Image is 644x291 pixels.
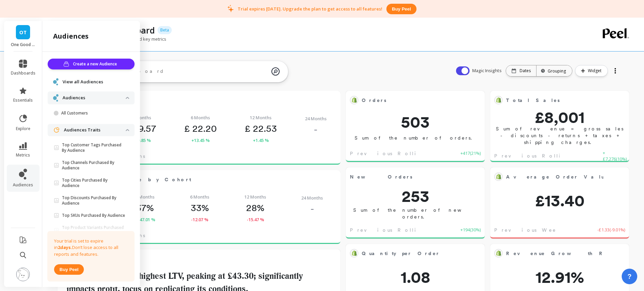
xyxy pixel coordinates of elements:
button: Create a new Audience [48,59,135,69]
span: Total Sales [506,97,560,104]
span: Total Sales [506,96,603,105]
span: Quantity per Order [362,250,440,257]
button: Buy peel [386,4,416,14]
p: Top Product Variants Purchased By Audience [62,225,126,236]
span: 12 Months [244,193,266,200]
img: down caret icon [126,97,129,99]
span: OT [19,28,27,36]
p: Audiences Traits [64,127,126,133]
span: Revenue Growth Rate [506,250,620,257]
p: Top Cities Purchased By Audience [62,178,126,188]
span: £ [245,123,251,134]
span: 12 Months [250,114,271,121]
p: Top SKUs Purchased By Audience [62,213,125,218]
img: navigation item icon [53,127,60,133]
p: 33% [191,202,209,213]
span: Widget [588,67,603,74]
span: +194 ( 30% ) [460,227,481,233]
span: audiences [13,182,33,188]
p: All Customers [61,110,126,116]
span: explore [16,126,30,131]
span: New Orders [350,173,412,181]
span: 6 Months [191,114,210,121]
span: View all Audiences [63,79,103,85]
span: £8,001 [490,109,629,125]
span: ? [627,272,631,281]
span: CLTV [73,254,315,264]
span: Average Order Value* [506,173,613,181]
img: navigation item icon [53,94,58,101]
span: 503 [346,114,485,130]
span: £13.40 [490,192,629,209]
span: £ [184,123,190,134]
span: 3 Months [135,193,154,200]
p: Sum of the number of orders. [346,134,485,141]
button: Buy peel [54,264,84,275]
span: 24 Months [301,194,323,201]
span: Previous Week [494,227,562,233]
p: Top Discounts Purchased By Audience [62,195,126,206]
span: 3 Months [132,114,151,121]
span: 24 Months [305,115,327,122]
span: metrics [16,152,30,158]
p: Beta [158,26,172,34]
p: 28% [246,202,264,213]
p: Sum of revenue = gross sales - discounts - returns + taxes + shipping charges. [490,125,629,146]
button: Widget [575,65,608,77]
p: 37% [136,202,154,213]
p: Top Customer Tags Purchased By Audience [62,142,126,153]
img: down caret icon [126,129,129,131]
span: -£1.33 ( -9.01% ) [597,227,625,233]
span: New Orders [350,172,459,182]
span: 6 Months [190,193,209,200]
span: Previous Rolling 7-day [350,150,458,157]
span: Average Order Value* [506,172,603,182]
p: One Good Thing [11,42,35,47]
p: Dates [520,68,531,74]
img: profile picture [16,268,30,281]
span: dashboards [11,70,35,76]
span: +60.85 % [133,137,151,144]
span: CLTV [73,96,315,105]
p: Your trial is set to expire in Don’t lose access to all reports and features. [54,238,128,258]
p: Audiences [63,95,126,101]
span: 1.08 [346,269,485,285]
span: Previous Rolling 7-day [494,152,603,159]
p: 22.20 [184,123,217,134]
p: - [314,124,317,135]
span: Orders [362,97,386,104]
span: -15.47 % [247,216,264,223]
span: Quantity per Order [362,249,459,258]
button: ? [622,269,637,284]
span: +447.01 % [135,216,155,223]
p: 19.57 [127,123,156,134]
span: -12.07 % [191,216,208,223]
span: Previous Rolling 7-day [350,227,458,233]
span: Magic Insights [472,67,503,74]
span: +£7,276 ( 10% ) [603,150,627,162]
span: +417 ( 21% ) [460,150,481,157]
p: Sum of the number of new orders. [346,207,485,220]
strong: 2 days. [58,244,72,250]
span: Create a new Audience [73,61,119,67]
span: essentials [13,98,33,103]
p: - [310,203,314,214]
span: Orders [362,96,459,105]
span: Revenue Growth Rate [506,249,603,258]
span: +13.45 % [191,137,210,144]
p: Trial expires [DATE]. Upgrade the plan to get access to all features! [238,6,382,12]
span: Repurchase Rate by Cohort [73,175,315,184]
div: Grouping [543,68,566,74]
span: +1.45 % [253,137,269,144]
img: navigation item icon [53,78,58,85]
h2: audiences [53,32,89,41]
p: Top Channels Purchased By Audience [62,160,126,171]
span: 12.91% [490,269,629,285]
a: View all Audiences [63,79,129,85]
img: magic search icon [271,62,280,81]
span: 253 [346,188,485,204]
p: 22.53 [245,123,277,134]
